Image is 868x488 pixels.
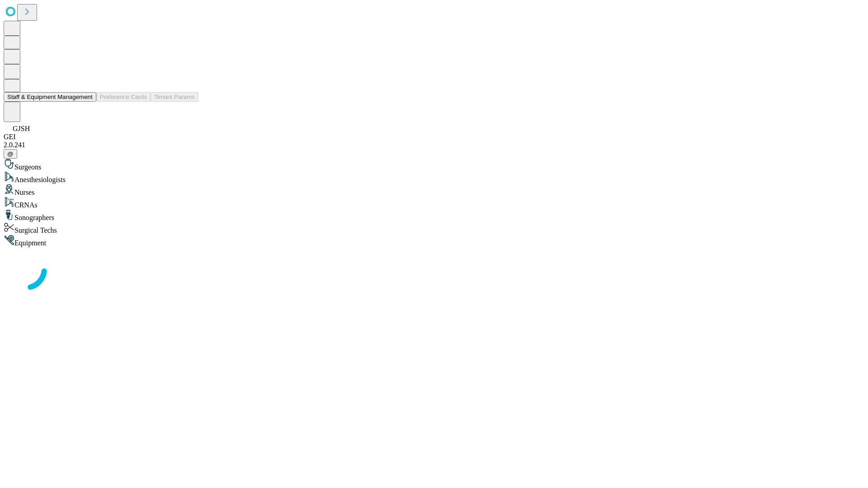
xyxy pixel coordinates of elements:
[4,197,864,209] div: CRNAs
[7,150,14,157] span: @
[4,222,864,235] div: Surgical Techs
[13,125,30,132] span: GJSH
[4,133,864,141] div: GEI
[4,171,864,184] div: Anesthesiologists
[4,235,864,247] div: Equipment
[4,159,864,171] div: Surgeons
[4,149,17,159] button: @
[4,141,864,149] div: 2.0.241
[4,184,864,197] div: Nurses
[96,92,151,102] button: Preference Cards
[4,209,864,222] div: Sonographers
[4,92,96,102] button: Staff & Equipment Management
[151,92,198,102] button: Tenant Params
